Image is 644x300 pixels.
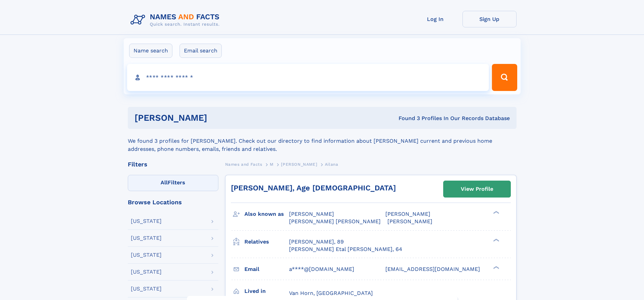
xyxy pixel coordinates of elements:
div: [US_STATE] [131,286,162,292]
span: [PERSON_NAME] [385,211,430,217]
label: Filters [128,175,218,191]
a: [PERSON_NAME], 89 [289,238,344,246]
div: Browse Locations [128,199,218,205]
input: search input [127,64,489,91]
div: ❯ [492,210,500,215]
a: Log In [408,11,462,27]
h3: Also known as [244,208,289,220]
a: M [270,160,273,168]
div: Filters [128,161,218,167]
div: We found 3 profiles for [PERSON_NAME]. Check out our directory to find information about [PERSON_... [128,129,517,153]
label: Email search [180,44,222,58]
button: Search Button [492,64,517,91]
img: Logo Names and Facts [128,11,225,29]
label: Name search [129,44,172,58]
a: [PERSON_NAME] [281,160,317,168]
span: Ailana [325,162,338,167]
h3: Relatives [244,236,289,248]
a: [PERSON_NAME], Age [DEMOGRAPHIC_DATA] [231,184,396,192]
span: [PERSON_NAME] [289,211,334,217]
span: [PERSON_NAME] [387,218,432,225]
div: Found 3 Profiles In Our Records Database [303,115,510,122]
div: [US_STATE] [131,235,162,241]
span: [PERSON_NAME] [PERSON_NAME] [289,218,381,225]
div: ❯ [492,238,500,242]
div: [US_STATE] [131,252,162,258]
a: View Profile [444,181,510,197]
div: [US_STATE] [131,269,162,275]
span: M [270,162,273,167]
h3: Lived in [244,285,289,297]
div: View Profile [461,181,493,197]
span: [EMAIL_ADDRESS][DOMAIN_NAME] [385,266,480,272]
div: ❯ [492,265,500,270]
span: Van Horn, [GEOGRAPHIC_DATA] [289,290,373,296]
h3: Email [244,263,289,275]
span: All [161,179,168,186]
h1: [PERSON_NAME] [135,114,303,122]
a: Names and Facts [225,160,262,168]
a: Sign Up [462,11,517,27]
span: [PERSON_NAME] [281,162,317,167]
div: [US_STATE] [131,218,162,224]
a: [PERSON_NAME] Etal [PERSON_NAME], 64 [289,246,402,253]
